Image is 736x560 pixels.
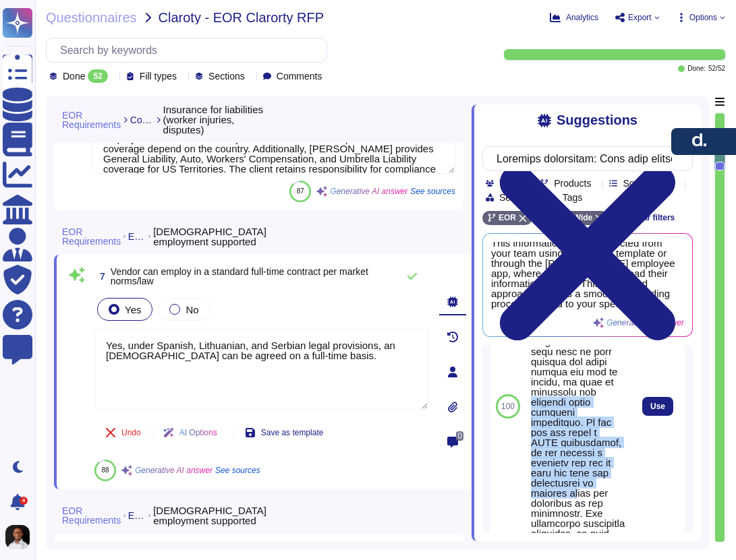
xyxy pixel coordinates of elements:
span: Generative AI answer [135,466,213,474]
span: Employment Types [128,232,146,241]
span: EOR Requirements [62,506,121,525]
span: Yes [125,304,141,315]
span: 100 [501,402,515,410]
textarea: Yes, under Spanish, Lithuanian, and Serbian legal provisions, an [DEMOGRAPHIC_DATA] can be agreed... [94,329,428,410]
span: Employment Types [128,511,146,520]
span: Claroty - EOR Clarorty RFP [159,11,324,24]
button: user [3,522,39,552]
span: See sources [410,187,455,195]
div: 52 [88,69,107,83]
img: user [5,525,30,549]
span: Insurance for liabilities (worker injuries, disputes) [163,104,266,135]
span: 52 / 52 [708,65,725,72]
span: [DEMOGRAPHIC_DATA] employment supported [153,226,266,247]
span: Done [63,71,85,81]
span: [DEMOGRAPHIC_DATA] employment supported [153,505,266,526]
div: 4 [20,497,28,505]
span: Export [628,13,652,22]
span: Analytics [566,13,598,22]
input: Search by keywords [490,147,679,170]
button: Analytics [550,12,598,23]
span: 7 [94,272,105,281]
span: Fill types [140,71,177,81]
span: AI Options [179,429,217,437]
button: Save as template [234,419,335,446]
span: 87 [297,187,304,195]
span: Generative AI answer [330,187,407,195]
span: 88 [101,466,109,474]
span: Sections [208,71,245,81]
span: See sources [215,466,260,474]
button: Use [642,397,673,416]
span: EOR Requirements [62,111,121,129]
span: Comments [277,71,322,81]
span: Compliance [130,115,154,125]
span: No [186,304,198,315]
span: EOR Requirements [62,227,121,246]
span: 0 [456,431,463,441]
span: Undo [121,429,141,437]
button: Undo [94,419,152,446]
input: Search by keywords [53,38,327,62]
span: Save as template [261,429,324,437]
span: Use [650,402,665,410]
span: Questionnaires [46,11,137,24]
span: Vendor can employ in a standard full-time contract per market norms/law [111,266,368,286]
span: Options [689,13,717,22]
span: Done: [687,65,706,72]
